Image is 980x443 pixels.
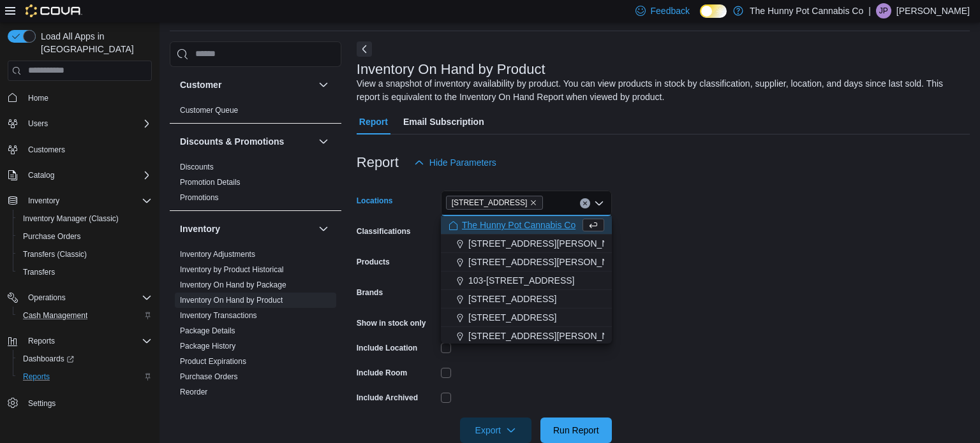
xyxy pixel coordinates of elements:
span: Customers [28,145,65,155]
img: Cova [26,4,82,17]
label: Products [357,257,390,267]
span: Customer Queue [180,105,238,115]
button: Hide Parameters [409,150,501,175]
a: Inventory Manager (Classic) [18,211,124,226]
span: Inventory Manager (Classic) [18,211,152,226]
span: Inventory [28,196,59,206]
span: Reports [18,369,152,384]
a: Promotions [180,193,219,202]
a: Transfers (Classic) [18,247,92,262]
span: Run Report [553,424,599,437]
h3: Customer [180,78,221,91]
button: [STREET_ADDRESS][PERSON_NAME] [441,327,612,345]
button: Catalog [23,168,59,183]
span: Discounts [180,162,214,172]
button: Inventory [3,192,157,210]
label: Classifications [357,226,411,236]
span: Customers [23,142,152,157]
button: Catalog [3,166,157,184]
span: Catalog [23,168,152,183]
a: Promotion Details [180,178,241,187]
a: Home [23,91,54,106]
span: Reports [28,336,55,346]
button: Inventory [23,193,64,208]
span: [STREET_ADDRESS] [468,293,556,305]
input: Dark Mode [700,4,727,18]
span: Inventory Manager (Classic) [23,214,119,224]
a: Inventory Transactions [180,311,257,320]
span: Reorder [180,387,207,397]
button: Discounts & Promotions [180,135,313,148]
a: Dashboards [13,350,157,368]
span: 103-[STREET_ADDRESS] [468,274,575,287]
span: Inventory Transactions [180,310,257,321]
span: The Hunny Pot Cannabis Co [462,219,575,231]
span: Transfers (Classic) [18,247,152,262]
a: Product Expirations [180,357,246,366]
span: Load All Apps in [GEOGRAPHIC_DATA] [36,30,152,55]
button: Customers [3,140,157,159]
span: JP [879,3,888,18]
button: Reports [13,368,157,386]
button: Discounts & Promotions [316,134,331,149]
span: Package Details [180,326,235,336]
button: Users [23,116,53,131]
button: Inventory [180,222,313,235]
button: Next [357,41,372,57]
a: Package Details [180,326,235,335]
span: Inventory by Product Historical [180,265,284,275]
p: [PERSON_NAME] [896,3,970,18]
span: [STREET_ADDRESS] [452,196,528,209]
span: Settings [28,398,56,409]
button: 103-[STREET_ADDRESS] [441,272,612,290]
a: Cash Management [18,308,93,323]
span: Report [359,109,388,134]
span: Operations [23,290,152,305]
button: Run Report [540,418,612,443]
span: Users [28,119,48,129]
label: Include Location [357,343,417,353]
span: Inventory [23,193,152,208]
button: Inventory Manager (Classic) [13,210,157,228]
button: Reports [3,332,157,350]
a: Inventory Adjustments [180,250,255,259]
a: Dashboards [18,351,79,367]
button: [STREET_ADDRESS][PERSON_NAME] [441,253,612,272]
button: Reports [23,333,60,349]
a: Discounts [180,163,214,171]
h3: Inventory On Hand by Product [357,62,546,77]
h3: Inventory [180,222,220,235]
label: Brands [357,287,383,298]
p: The Hunny Pot Cannabis Co [750,3,863,18]
h3: Discounts & Promotions [180,135,284,148]
button: Transfers (Classic) [13,245,157,263]
p: | [868,3,871,18]
h3: Report [357,155,399,170]
a: Inventory On Hand by Product [180,296,283,305]
span: Settings [23,395,152,410]
span: Catalog [28,170,54,180]
a: Settings [23,396,61,411]
span: Dashboards [23,354,74,364]
a: Inventory On Hand by Package [180,280,286,289]
button: Remove 145 Silver Reign Dr from selection in this group [530,199,537,207]
a: Package History [180,342,235,351]
button: Transfers [13,263,157,281]
span: [STREET_ADDRESS][PERSON_NAME] [468,330,630,342]
span: Dashboards [18,351,152,367]
span: Email Subscription [403,109,484,134]
button: Close list of options [594,198,604,208]
span: Transfers [23,267,55,277]
span: [STREET_ADDRESS][PERSON_NAME] [468,256,630,268]
button: Customer [316,77,331,92]
a: Purchase Orders [18,229,86,244]
label: Include Room [357,368,407,378]
span: Promotion Details [180,177,241,187]
button: [STREET_ADDRESS] [441,290,612,309]
span: 145 Silver Reign Dr [446,196,544,210]
span: [STREET_ADDRESS][PERSON_NAME] [468,237,630,250]
div: Inventory [170,247,341,420]
span: Promotions [180,192,219,203]
label: Locations [357,196,393,206]
span: Operations [28,293,66,303]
